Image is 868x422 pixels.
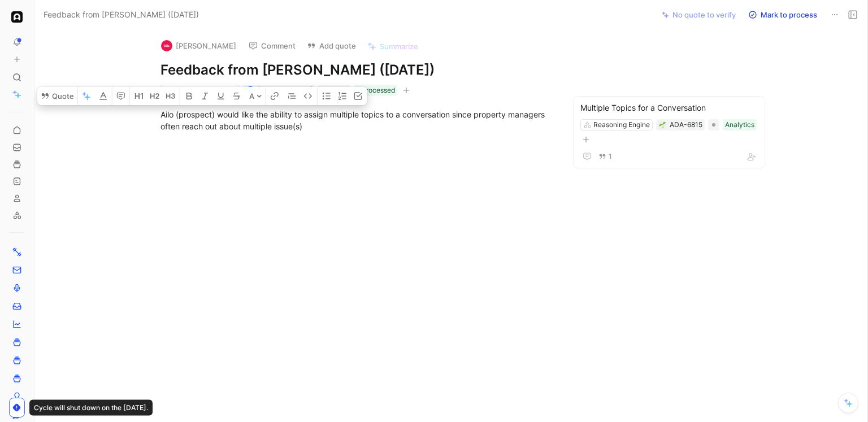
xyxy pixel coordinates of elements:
[156,37,241,54] button: logo[PERSON_NAME]
[160,61,552,79] h1: Feedback from [PERSON_NAME] ([DATE])
[593,119,650,130] div: Reasoning Engine
[725,119,754,130] div: Analytics
[657,7,741,23] button: No quote to verify
[161,40,172,51] img: logo
[11,11,23,23] img: Ada
[362,85,395,96] span: Processed
[246,87,266,105] button: A
[580,101,758,115] div: Multiple Topics for a Conversation
[9,9,25,25] button: Ada
[160,108,552,132] div: Ailo (prospect) would like the ability to assign multiple topics to a conversation since property...
[37,87,77,105] button: Quote
[670,119,702,130] div: ADA-6815
[380,41,418,51] span: Summarize
[658,121,666,129] button: 🌱
[258,86,313,94] span: [PERSON_NAME]
[659,121,666,128] img: 🌱
[354,85,397,96] div: Processed
[596,150,614,163] button: 1
[29,400,153,416] div: Cycle will shut down on the [DATE].
[244,38,301,54] button: Comment
[609,153,612,160] span: 1
[329,85,348,96] div: Cycle
[743,7,822,23] button: Mark to process
[302,38,361,54] button: Add quote
[362,38,423,54] button: Summarize
[44,8,199,21] span: Feedback from [PERSON_NAME] ([DATE])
